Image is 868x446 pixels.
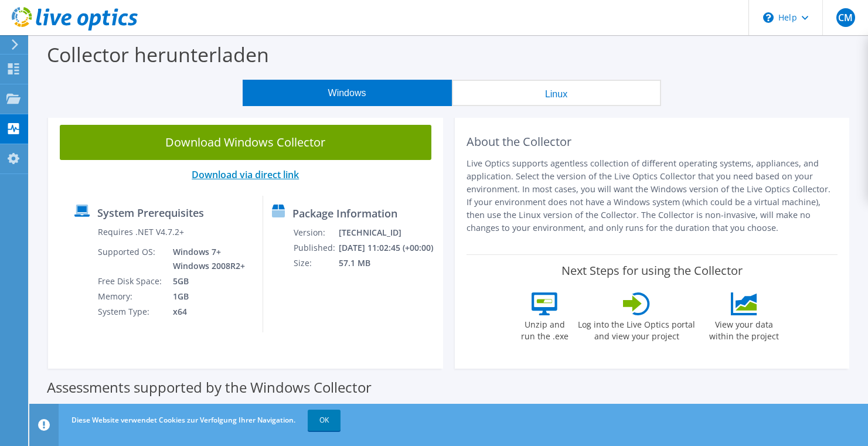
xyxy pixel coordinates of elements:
td: [TECHNICAL_ID] [338,225,438,240]
button: Linux [452,80,661,106]
td: Free Disk Space: [97,274,164,289]
span: Diese Website verwendet Cookies zur Verfolgung Ihrer Navigation. [72,415,295,425]
label: Requires .NET V4.7.2+ [98,226,184,238]
td: Supported OS: [97,244,164,274]
label: System Prerequisites [97,207,204,219]
td: System Type: [97,304,164,319]
a: Download via direct link [192,168,299,181]
td: 1GB [164,289,247,304]
button: Windows [243,80,452,106]
label: View your data within the project [702,315,786,342]
a: OK [308,410,341,431]
svg: \n [763,12,774,23]
label: Collector herunterladen [47,41,269,68]
p: Live Optics supports agentless collection of different operating systems, appliances, and applica... [467,157,838,234]
td: x64 [164,304,247,319]
label: Next Steps for using the Collector [561,264,743,278]
span: CM [836,8,855,27]
label: Log into the Live Optics portal and view your project [577,315,696,342]
label: Unzip and run the .exe [518,315,571,342]
label: Package Information [292,207,397,219]
a: Download Windows Collector [60,125,431,160]
td: Version: [293,225,338,240]
label: Assessments supported by the Windows Collector [47,382,372,393]
td: 57.1 MB [338,256,438,271]
td: [DATE] 11:02:45 (+00:00) [338,240,438,256]
td: Memory: [97,289,164,304]
td: Published: [293,240,338,256]
h2: About the Collector [467,135,838,149]
td: 5GB [164,274,247,289]
td: Size: [293,256,338,271]
td: Windows 7+ Windows 2008R2+ [164,244,247,274]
